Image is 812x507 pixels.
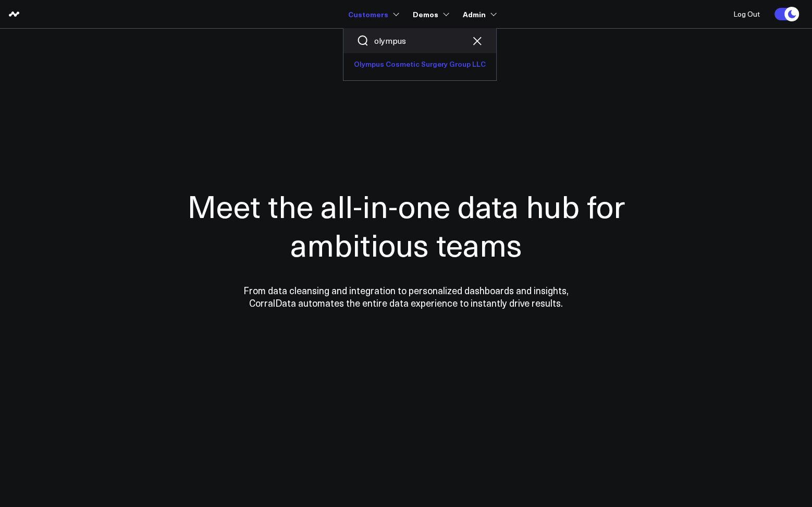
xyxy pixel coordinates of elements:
button: Clear search [471,34,483,47]
button: Search customers button [356,34,369,47]
p: From data cleansing and integration to personalized dashboards and insights, CorralData automates... [221,284,591,309]
h1: Meet the all-in-one data hub for ambitious teams [151,186,661,263]
input: Search customers input [374,35,465,46]
a: Olympus Cosmetic Surgery Group LLC [343,53,496,75]
a: Customers [348,5,397,23]
a: Admin [463,5,495,23]
a: Demos [413,5,447,23]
